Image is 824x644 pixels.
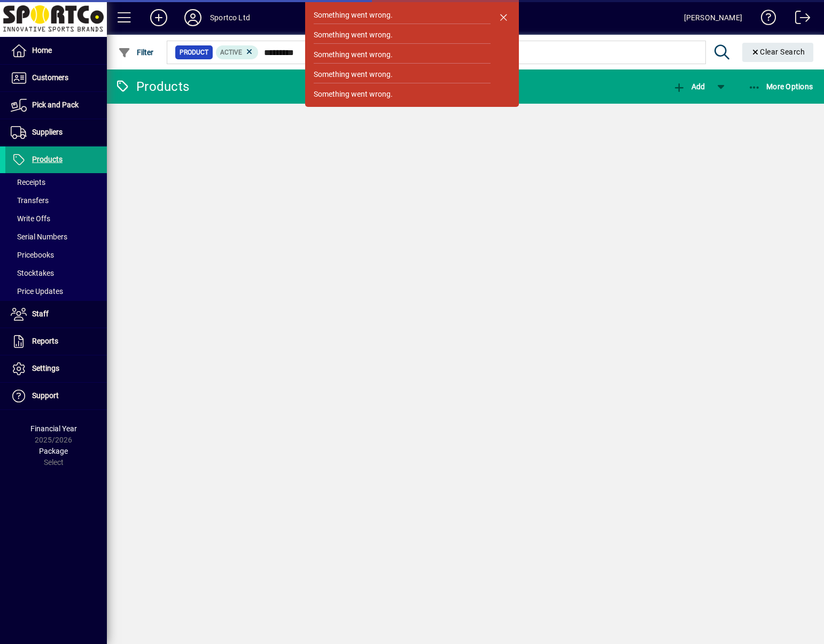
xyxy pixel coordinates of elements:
[11,214,50,223] span: Write Offs
[5,191,107,210] a: Transfers
[32,391,59,400] span: Support
[11,232,67,241] span: Serial Numbers
[787,2,811,37] a: Logout
[39,447,68,455] span: Package
[5,383,107,409] a: Support
[5,92,107,119] a: Pick and Pack
[32,337,58,345] span: Reports
[115,78,189,95] div: Products
[32,309,49,318] span: Staff
[11,178,45,187] span: Receipts
[5,246,107,264] a: Pricebooks
[32,100,79,109] span: Pick and Pack
[5,37,107,64] a: Home
[670,77,708,96] button: Add
[32,73,68,82] span: Customers
[5,282,107,300] a: Price Updates
[745,77,816,96] button: More Options
[751,48,805,56] span: Clear Search
[5,355,107,382] a: Settings
[115,43,157,62] button: Filter
[5,173,107,191] a: Receipts
[753,2,776,37] a: Knowledge Base
[5,65,107,91] a: Customers
[142,8,176,27] button: Add
[314,89,393,100] div: Something went wrong.
[176,8,210,27] button: Profile
[210,9,250,26] div: Sportco Ltd
[216,45,259,59] mat-chip: Activation Status: Active
[11,269,54,277] span: Stocktakes
[5,228,107,246] a: Serial Numbers
[11,196,49,205] span: Transfers
[5,328,107,355] a: Reports
[5,119,107,146] a: Suppliers
[32,46,52,55] span: Home
[673,82,705,91] span: Add
[11,251,54,259] span: Pricebooks
[5,264,107,282] a: Stocktakes
[32,155,63,164] span: Products
[32,364,59,373] span: Settings
[5,301,107,328] a: Staff
[5,210,107,228] a: Write Offs
[180,47,208,58] span: Product
[32,128,63,136] span: Suppliers
[118,48,154,57] span: Filter
[220,49,242,56] span: Active
[314,69,393,80] div: Something went wrong.
[748,82,813,91] span: More Options
[11,287,63,296] span: Price Updates
[684,9,742,26] div: [PERSON_NAME]
[30,424,77,433] span: Financial Year
[742,43,814,62] button: Clear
